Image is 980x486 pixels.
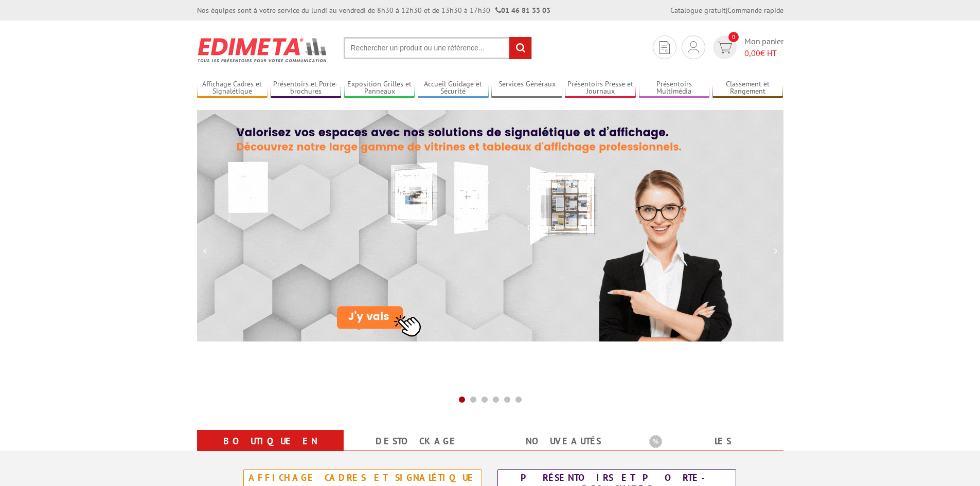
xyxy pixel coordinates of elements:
a: Catalogue gratuit [670,6,726,15]
a: Services Généraux [491,80,562,97]
span: Mon panier [744,35,783,59]
img: devis rapide [688,41,699,53]
img: devis rapide [717,42,732,53]
input: Rechercher un produit ou une référence... [344,37,532,59]
a: devis rapide 0 Mon panier 0,00€ HT [710,35,783,59]
div: Nos équipes sont à votre service du lundi au vendredi de 8h30 à 12h30 et de 13h30 à 17h30 [197,5,550,15]
a: Commande rapide [727,6,783,15]
span: 0 [728,32,739,42]
a: Les promotions [649,432,771,469]
a: Présentoirs Presse et Journaux [565,80,636,97]
div: | [670,5,783,15]
a: Exposition Grilles et Panneaux [344,80,415,97]
a: Classement et Rangement [712,80,783,97]
a: Destockage [356,432,478,451]
a: Présentoirs Multimédia [639,80,710,97]
span: 0,00 [744,48,760,58]
img: devis rapide [660,41,670,54]
img: Présentoir, panneau, stand - Edimeta - PLV, affichage, mobilier bureau, entreprise [197,31,328,69]
b: Les promotions [649,432,778,453]
a: nouveautés [503,432,625,451]
div: Affichage Cadres et Signalétique [246,472,479,483]
a: Présentoirs et Porte-brochures [271,80,342,97]
strong: 01 46 81 33 03 [495,6,550,15]
span: € HT [744,47,783,59]
input: rechercher [509,37,531,59]
a: Accueil Guidage et Sécurité [418,80,489,97]
a: Affichage Cadres et Signalétique [197,80,268,97]
a: Boutique en ligne [209,432,331,469]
